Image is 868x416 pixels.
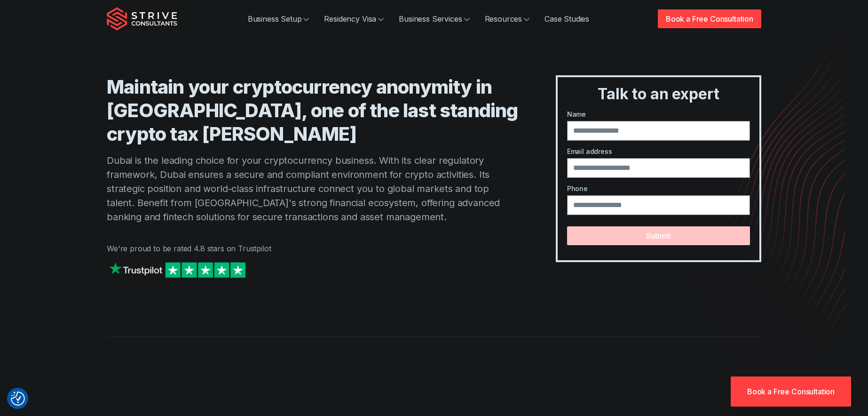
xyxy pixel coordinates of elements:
[567,184,750,193] label: Phone
[107,243,518,254] p: We're proud to be rated 4.8 stars on Trustpilot
[561,85,756,104] h3: Talk to an expert
[477,9,537,28] a: Resources
[567,226,750,245] button: Submit
[107,260,248,280] img: Strive on Trustpilot
[107,7,177,31] img: Strive Consultants
[107,75,518,146] h1: Maintain your cryptocurrency anonymity in [GEOGRAPHIC_DATA], one of the last standing crypto tax ...
[567,146,750,156] label: Email address
[731,376,851,407] a: Book a Free Consultation
[316,9,391,28] a: Residency Visa
[11,392,25,406] img: Revisit consent button
[391,9,477,28] a: Business Services
[658,9,761,28] a: Book a Free Consultation
[240,9,317,28] a: Business Setup
[567,109,750,119] label: Name
[107,153,518,224] p: Dubai is the leading choice for your cryptocurrency business. With its clear regulatory framework...
[537,9,597,28] a: Case Studies
[11,392,25,406] button: Consent Preferences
